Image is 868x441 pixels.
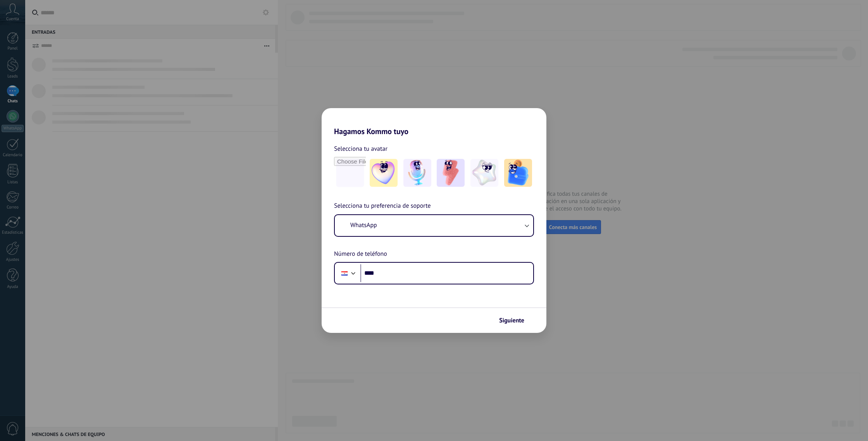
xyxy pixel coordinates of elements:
img: -4.jpeg [470,159,498,187]
span: Siguiente [499,318,524,323]
img: -2.jpeg [403,159,431,187]
h2: Hagamos Kommo tuyo [322,108,546,136]
div: Paraguay: + 595 [337,265,352,281]
img: -3.jpeg [437,159,465,187]
img: -5.jpeg [504,159,532,187]
button: Siguiente [496,314,535,327]
span: Selecciona tu avatar [334,144,387,154]
img: -1.jpeg [370,159,398,187]
span: Selecciona tu preferencia de soporte [334,201,431,211]
span: WhatsApp [350,221,377,229]
button: WhatsApp [335,215,533,236]
span: Número de teléfono [334,249,387,259]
